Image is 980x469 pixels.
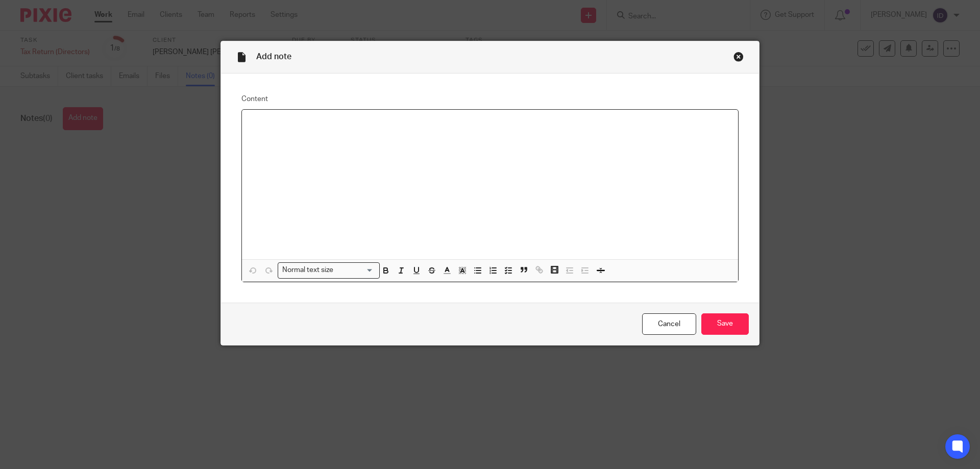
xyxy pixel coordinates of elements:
[642,313,696,335] a: Cancel
[280,265,336,276] span: Normal text size
[733,52,744,62] div: Close this dialog window
[701,313,749,335] input: Save
[337,265,374,276] input: Search for option
[256,53,291,61] span: Add note
[241,94,739,104] label: Content
[278,262,380,278] div: Search for option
